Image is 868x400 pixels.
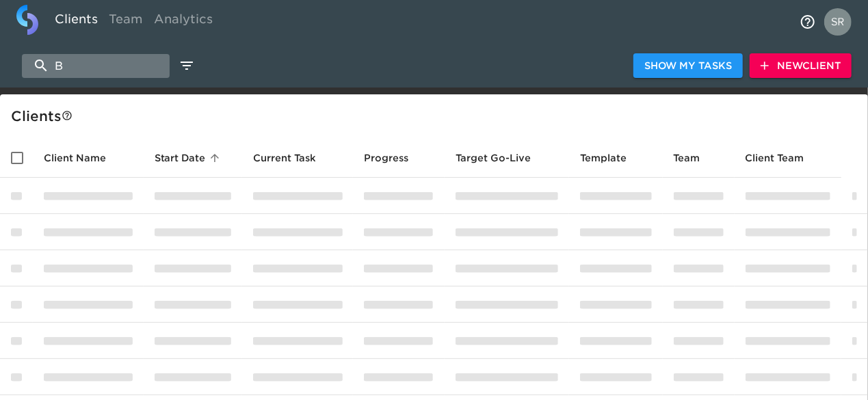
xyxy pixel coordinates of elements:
[750,53,852,79] button: NewClient
[580,150,644,166] span: Template
[22,54,170,78] input: search
[791,5,824,38] button: notifications
[148,5,218,38] a: Analytics
[761,57,841,75] span: New Client
[633,53,743,79] button: Show My Tasks
[746,150,822,166] span: Client Team
[824,8,852,36] img: Profile
[155,150,224,166] span: Start Date
[44,150,124,166] span: Client Name
[456,150,549,166] span: Target Go-Live
[103,5,148,38] a: Team
[49,5,103,38] a: Clients
[175,54,198,77] button: edit
[364,150,426,166] span: Progress
[62,110,73,121] svg: This is a list of all of your clients and clients shared with you
[16,5,38,35] img: logo
[11,105,863,127] div: Client s
[644,57,732,75] span: Show My Tasks
[456,150,531,166] span: Calculated based on the start date and the duration of all Tasks contained in this Hub.
[674,150,718,166] span: Team
[253,150,316,166] span: This is the next Task in this Hub that should be completed
[253,150,334,166] span: Current Task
